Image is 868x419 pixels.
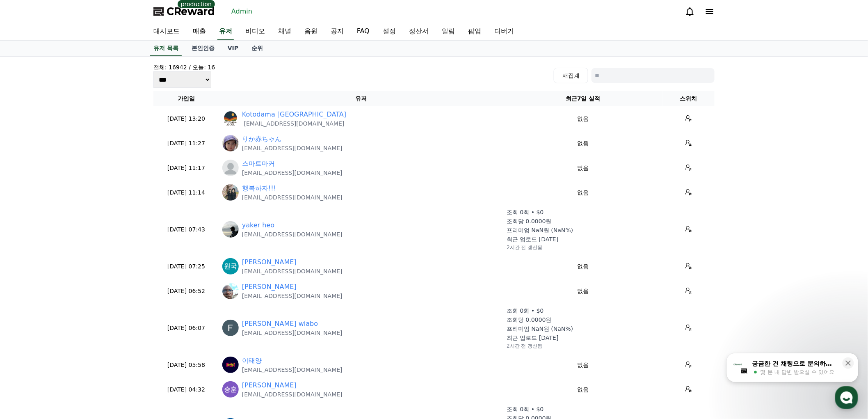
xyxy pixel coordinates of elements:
[435,23,461,40] a: 알림
[507,208,544,216] p: 조회 0회 • $0
[221,41,245,56] a: VIP
[242,292,343,300] p: [EMAIL_ADDRESS][DOMAIN_NAME]
[507,325,573,333] p: 프리미엄 NaN원 (NaN%)
[157,114,216,123] p: [DATE] 13:20
[242,183,276,193] a: 행복하자!!!
[507,139,659,148] p: 없음
[222,221,239,238] img: https://lh3.googleusercontent.com/a/ACg8ocIv5Q5RLL6YqkOcsV_lV-NiWw3zHerOCJgG6p0lI6XY5lgFLEnT=s96-c
[554,68,588,83] button: 재집계
[242,230,343,238] p: [EMAIL_ADDRESS][DOMAIN_NAME]
[242,257,297,267] a: [PERSON_NAME]
[488,23,521,40] a: 디버거
[242,119,346,128] p: [EMAIL_ADDRESS][DOMAIN_NAME]
[157,385,216,394] p: [DATE] 04:32
[239,23,272,40] a: 비디오
[157,139,216,148] p: [DATE] 11:27
[222,160,239,176] img: profile_blank.webp
[402,23,435,40] a: 정산서
[147,23,186,40] a: 대시보드
[219,91,503,106] th: 유저
[242,169,343,177] p: [EMAIL_ADDRESS][DOMAIN_NAME]
[272,23,298,40] a: 채널
[222,381,239,398] img: https://lh3.googleusercontent.com/a/ACg8ocKas6R-8dbbkm61n7fMqiooEWNc70SvDwvpXJok3yvaByBVAA=s96-c
[503,91,662,106] th: 최근7일 실적
[75,273,85,279] span: 대화
[157,361,216,369] p: [DATE] 05:58
[663,91,715,106] th: 스위치
[242,366,343,374] p: [EMAIL_ADDRESS][DOMAIN_NAME]
[222,184,239,201] img: http://k.kakaocdn.net/dn/bJsKkd/btsPDDHKltV/QfXDvgttEhpk4kRLkGK0H0/img_640x640.jpg
[157,262,216,271] p: [DATE] 07:25
[507,226,573,234] p: 프리미엄 NaN원 (NaN%)
[242,282,297,292] a: [PERSON_NAME]
[153,5,215,18] a: CReward
[222,110,239,127] img: https://cdn.creward.net/profile/user/YY09Sep 4, 2025132532_dcfc4d138631966be5869caf37655a0242862b...
[222,283,239,299] img: https://lh3.googleusercontent.com/a/ACg8ocLowZ6xasmGRClwoQkUo2ZTUBHL1KgTwdmSFHfs9nKDQz-H7bw=s96-c
[376,23,402,40] a: 설정
[2,260,54,281] a: 홈
[157,164,216,172] p: [DATE] 11:17
[153,91,219,106] th: 가입일
[222,357,239,373] img: https://lh3.googleusercontent.com/a/ACg8ocKO8_2-USJqAdR1PF9YKH66_gAWHfd6lKbi72u2lAwxSEw1n0s=s96-c
[507,343,542,349] p: 2시간 전 갱신됨
[26,272,31,279] span: 홈
[507,385,659,394] p: 없음
[242,319,318,329] a: [PERSON_NAME] wiabo
[222,320,239,336] img: https://lh3.googleusercontent.com/a/ACg8ocLk3TZYdMO9BtTFpMhZM0EoiuyUpY6OAoqS0DIb2BhV1ssEGA=s96-c
[507,262,659,271] p: 없음
[242,193,343,201] p: [EMAIL_ADDRESS][DOMAIN_NAME]
[350,23,376,40] a: FAQ
[185,41,221,56] a: 본인인증
[242,134,281,144] a: りか赤ちゃん
[242,267,343,275] p: [EMAIL_ADDRESS][DOMAIN_NAME]
[507,244,542,251] p: 2시간 전 갱신됨
[242,390,343,398] p: [EMAIL_ADDRESS][DOMAIN_NAME]
[153,63,215,71] h4: 전체: 16942 / 오늘: 16
[228,5,256,18] a: Admin
[157,225,216,234] p: [DATE] 07:43
[222,258,239,275] img: https://lh3.googleusercontent.com/a/ACg8ocLIDDjPNE6523Qd79eDOLIIGISItqKUogbMbC_xAZdRv68r=s96-c
[507,164,659,172] p: 없음
[242,159,275,169] a: 스마트마커
[127,272,137,279] span: 설정
[54,260,106,281] a: 대화
[150,41,182,56] a: 유저 목록
[507,361,659,369] p: 없음
[217,23,234,40] a: 유저
[242,220,274,230] a: yaker heo
[324,23,350,40] a: 공지
[507,217,551,225] p: 조회당 0.0000원
[242,356,262,366] a: 이태양
[507,405,544,413] p: 조회 0회 • $0
[461,23,488,40] a: 팝업
[507,235,558,243] p: 최근 업로드 [DATE]
[507,114,659,123] p: 없음
[245,41,270,56] a: 순위
[157,287,216,295] p: [DATE] 06:52
[242,144,343,152] p: [EMAIL_ADDRESS][DOMAIN_NAME]
[242,380,297,390] a: [PERSON_NAME]
[507,307,544,315] p: 조회 0회 • $0
[507,188,659,197] p: 없음
[298,23,324,40] a: 음원
[186,23,212,40] a: 매출
[157,188,216,197] p: [DATE] 11:14
[242,110,346,119] a: Kotodama [GEOGRAPHIC_DATA]
[157,324,216,332] p: [DATE] 06:07
[242,329,343,337] p: [EMAIL_ADDRESS][DOMAIN_NAME]
[507,287,659,295] p: 없음
[106,260,158,281] a: 설정
[222,135,239,151] img: https://lh3.googleusercontent.com/a/ACg8ocKeXJU3q38kWivuWr0jUufnmVjldw5srNWpgu1WnZ-hxEWhSGpC=s96-c
[507,316,551,324] p: 조회당 0.0000원
[507,334,558,342] p: 최근 업로드 [DATE]
[167,5,215,18] span: CReward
